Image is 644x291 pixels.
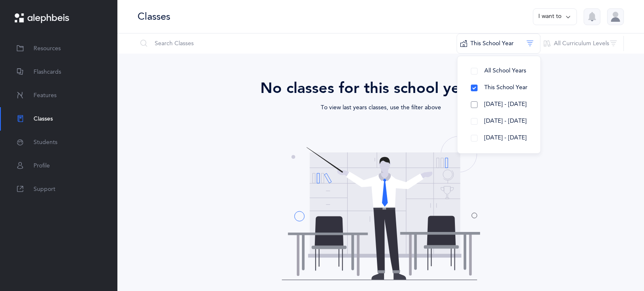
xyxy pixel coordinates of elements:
iframe: Drift Widget Chat Controller [602,249,634,281]
button: I want to [533,8,577,25]
button: All Curriculum Levels [540,33,624,54]
button: This School Year [457,33,540,54]
span: [DATE] - [DATE] [484,134,527,141]
span: Classes [34,115,53,124]
span: [DATE] - [DATE] [484,101,527,108]
button: [DATE] - [DATE] [464,113,534,130]
span: Features [34,91,57,100]
div: Classes [138,10,170,23]
span: Flashcards [34,68,61,77]
button: All School Years [464,63,534,80]
div: To view last years classes, use the filter above [213,100,548,113]
span: Support [34,185,55,194]
div: No classes for this school year yet [163,77,599,100]
span: All School Years [484,67,526,74]
span: Profile [34,162,50,170]
span: Students [34,138,57,147]
span: Resources [34,44,61,53]
img: classes-coming-soon.svg [281,129,480,286]
span: [DATE] - [DATE] [484,118,527,124]
button: [DATE] - [DATE] [464,96,534,113]
span: This School Year [484,84,527,91]
button: [DATE] - [DATE] [464,130,534,147]
button: This School Year [464,80,534,96]
input: Search Classes [137,33,457,54]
